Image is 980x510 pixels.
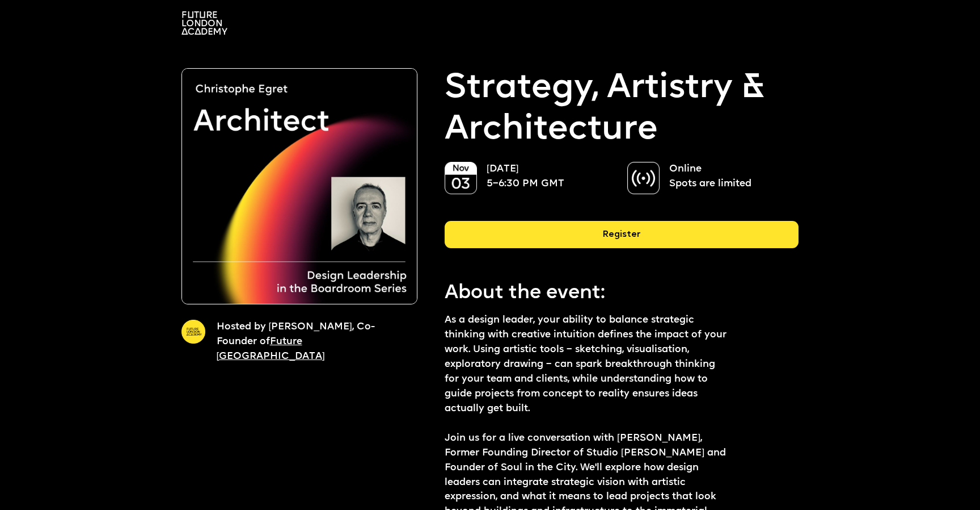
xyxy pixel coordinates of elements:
p: Hosted by [PERSON_NAME], Co-Founder of [217,320,398,364]
a: Register [445,221,799,257]
img: A logo saying in 3 lines: Future London Academy [181,11,227,35]
p: Strategy, Artistry & Architecture [445,68,799,151]
p: Online Spots are limited [669,162,785,191]
img: A yellow circle with Future London Academy logo [181,320,205,344]
p: [DATE] 5–6:30 PM GMT [487,162,603,191]
p: About the event: [445,280,763,307]
a: Future [GEOGRAPHIC_DATA] [217,337,325,361]
div: Register [445,221,799,248]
